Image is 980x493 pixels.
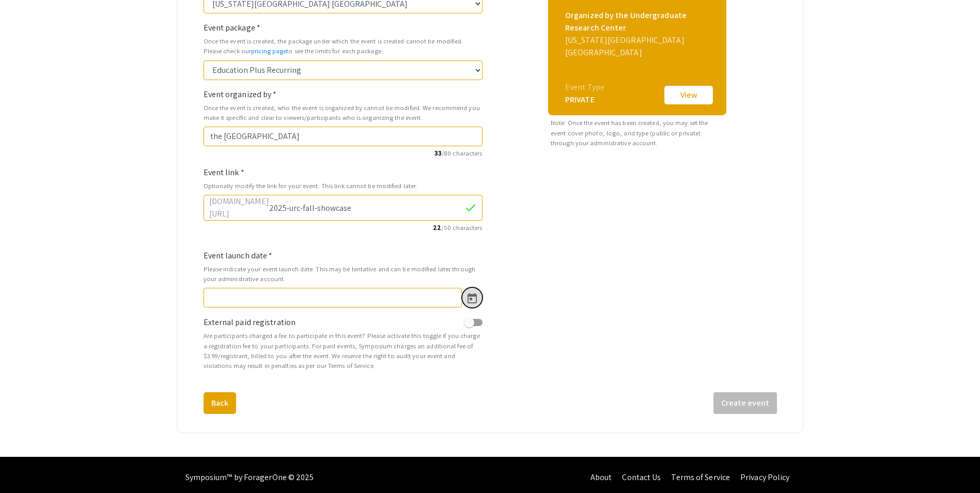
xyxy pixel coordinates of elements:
label: Event link * [204,166,244,179]
div: Event Type [565,81,604,94]
label: Event package * [204,22,261,34]
span: 22 [433,223,441,232]
small: /80 characters [204,148,483,158]
small: Please indicate your event launch date. This may be tentative and can be modified later through y... [204,264,483,284]
label: Event launch date * [204,250,273,262]
label: External paid registration [204,316,296,329]
label: Event organized by * [204,88,277,101]
a: pricing page [251,47,286,55]
button: View [663,84,714,106]
a: Privacy Policy [740,472,789,483]
small: /50 characters [204,223,483,233]
iframe: Chat [8,446,44,485]
small: Optionally modify the link for your event. This link cannot be modified later. [204,181,483,191]
button: Create event [713,392,777,414]
div: Organized by the Undergraduate Research Center [565,9,712,34]
span: 33 [434,149,442,158]
a: About [590,472,612,483]
div: [US_STATE][GEOGRAPHIC_DATA] [GEOGRAPHIC_DATA] [565,34,712,59]
a: Terms of Service [671,472,730,483]
small: Once the event is created, who the event is organized by cannot be modified. We recommend you mak... [204,103,483,122]
small: Once the event is created, the package under which the event is created cannot be modified. Pleas... [204,36,483,56]
label: [DOMAIN_NAME][URL] [209,195,269,220]
mat-icon: check [464,202,477,214]
small: Are participants charged a fee to participate in this event? Please activate this toggle if you c... [204,331,483,371]
a: Contact Us [622,472,661,483]
div: PRIVATE [565,94,604,106]
button: Open calendar [462,287,483,308]
button: Back [204,392,236,414]
small: Note: Once the event has been created, you may set the event cover photo, logo, and type (public ... [548,115,726,150]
